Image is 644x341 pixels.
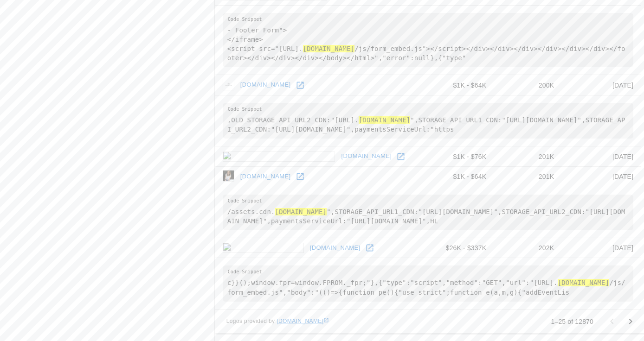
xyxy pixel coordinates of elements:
span: Logos provided by [226,317,329,326]
a: [DOMAIN_NAME] [339,149,394,164]
td: 201K [494,166,561,187]
td: 201K [494,146,561,167]
a: Open resimpli.com in new window [363,241,377,255]
pre: ,OLD_STORAGE_API_URL2_CDN:"[URL]. ",STORAGE_API_URL1_CDN:"[URL][DOMAIN_NAME]",STORAGE_API_URL2_CD... [223,103,633,139]
td: $26K - $337K [421,238,494,258]
pre: c}}();window.fpr=window.FPROM._fpr;"},{"type":"script","method":"GET","url":"[URL]. /js/form_embe... [223,265,633,301]
td: $1K - $64K [421,166,494,187]
img: resimpli.com icon [223,243,304,253]
td: [DATE] [561,238,641,258]
pre: - Footer Form"> </iframe> <script src="[URL]. /js/form_embed.js"></script></div></div></div></div... [223,13,633,67]
pre: /assets.cdn. ",STORAGE_API_URL1_CDN:"[URL][DOMAIN_NAME]",STORAGE_API_URL2_CDN:"[URL][DOMAIN_NAME]... [223,195,633,230]
hl: [DOMAIN_NAME] [303,45,355,52]
hl: [DOMAIN_NAME] [558,279,610,286]
td: $1K - $76K [421,146,494,167]
td: [DATE] [561,75,641,95]
hl: [DOMAIN_NAME] [359,116,411,124]
a: [DOMAIN_NAME] [238,170,293,184]
a: [DOMAIN_NAME] [308,241,363,255]
img: alishacarlson.com icon [223,170,234,182]
hl: [DOMAIN_NAME] [275,208,327,215]
button: Go to next page [621,312,640,331]
td: $1K - $64K [421,75,494,95]
td: 202K [494,238,561,258]
a: [DOMAIN_NAME] [277,318,329,324]
td: 200K [494,75,561,95]
td: [DATE] [561,166,641,187]
a: Open gradetransferer.com in new window [394,150,408,164]
img: gradetransferer.com icon [223,152,335,162]
a: Open alishacarlson.com in new window [293,170,307,183]
p: 1–25 of 12870 [551,317,593,326]
a: Open warroommastermind.com in new window [293,78,307,92]
td: [DATE] [561,146,641,167]
a: [DOMAIN_NAME] [238,78,293,92]
img: warroommastermind.com icon [223,79,234,90]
